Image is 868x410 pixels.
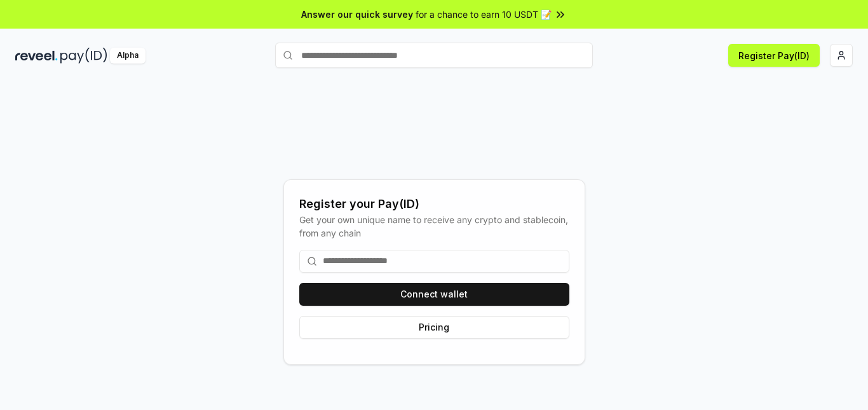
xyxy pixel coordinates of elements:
[15,48,58,64] img: reveel_dark
[60,48,107,64] img: pay_id
[728,44,820,67] button: Register Pay(ID)
[299,213,569,240] div: Get your own unique name to receive any crypto and stablecoin, from any chain
[301,8,413,21] span: Answer our quick survey
[110,48,146,64] div: Alpha
[299,316,569,339] button: Pricing
[299,195,569,213] div: Register your Pay(ID)
[416,8,552,21] span: for a chance to earn 10 USDT 📝
[299,283,569,306] button: Connect wallet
